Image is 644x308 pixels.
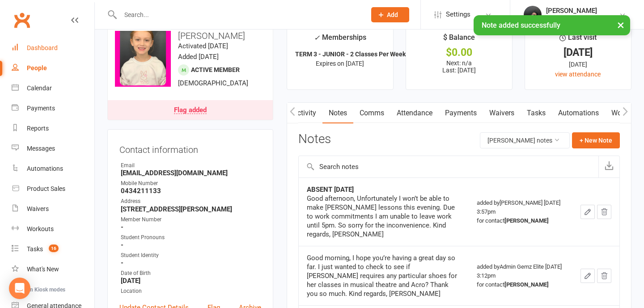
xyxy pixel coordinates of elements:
[121,161,261,170] div: Email
[387,11,398,18] span: Add
[12,38,94,58] a: Dashboard
[504,281,549,288] strong: [PERSON_NAME]
[27,84,52,92] div: Calendar
[12,219,94,239] a: Workouts
[121,169,261,177] strong: [EMAIL_ADDRESS][DOMAIN_NAME]
[353,103,390,123] a: Comms
[121,187,261,195] strong: 0434211133
[27,245,43,253] div: Tasks
[390,103,439,123] a: Attendance
[504,217,549,224] strong: [PERSON_NAME]
[12,98,94,118] a: Payments
[322,103,353,123] a: Notes
[178,53,219,61] time: Added [DATE]
[314,32,366,48] div: Memberships
[27,44,58,51] div: Dashboard
[414,59,504,74] p: Next: n/a Last: [DATE]
[12,78,94,98] a: Calendar
[477,280,564,289] div: for contact
[559,32,597,48] div: Last visit
[546,7,613,15] div: [PERSON_NAME]
[121,223,261,231] strong: -
[121,277,261,285] strong: [DATE]
[27,165,63,172] div: Automations
[27,225,54,232] div: Workouts
[118,8,360,21] input: Search...
[27,64,47,72] div: People
[121,241,261,249] strong: -
[27,125,49,132] div: Reports
[314,34,320,42] i: ✓
[121,179,261,188] div: Mobile Number
[295,51,406,58] strong: TERM 3 - JUNIOR - 2 Classes Per Week
[27,205,49,212] div: Waivers
[121,197,261,206] div: Address
[552,103,605,123] a: Automations
[521,103,552,123] a: Tasks
[121,205,261,213] strong: [STREET_ADDRESS][PERSON_NAME]
[49,245,59,252] span: 16
[11,9,33,31] a: Clubworx
[546,15,613,23] div: Gemz Elite Dance Studio
[533,48,623,57] div: [DATE]
[414,48,504,57] div: $0.00
[613,15,629,34] button: ×
[27,105,55,112] div: Payments
[371,7,409,22] button: Add
[307,253,461,298] div: Good morning, I hope you’re having a great day so far. I just wanted to check to see if [PERSON_N...
[439,103,483,123] a: Payments
[121,233,261,242] div: Student Pronouns
[178,79,248,87] span: [DEMOGRAPHIC_DATA]
[121,287,261,295] div: Location
[477,216,564,225] div: for contact
[12,118,94,139] a: Reports
[121,259,261,267] strong: -
[121,269,261,278] div: Date of Birth
[12,199,94,219] a: Waivers
[12,58,94,78] a: People
[178,42,228,50] time: Activated [DATE]
[316,60,364,67] span: Expires on [DATE]
[524,6,542,24] img: thumb_image1739337055.png
[287,103,322,123] a: Activity
[555,71,601,78] a: view attendance
[12,259,94,279] a: What's New
[174,107,207,114] div: Flag added
[533,59,623,69] div: [DATE]
[27,145,55,152] div: Messages
[477,262,564,289] div: added by Admin Gemz Elite [DATE] 3:12pm
[27,185,65,192] div: Product Sales
[480,132,570,148] button: [PERSON_NAME] notes
[446,4,470,25] span: Settings
[572,132,620,148] button: + New Note
[299,156,598,177] input: Search notes
[443,32,475,48] div: $ Balance
[12,139,94,159] a: Messages
[474,15,630,35] div: Note added successfully
[298,132,331,148] h3: Notes
[12,239,94,259] a: Tasks 16
[191,66,240,73] span: Active member
[9,278,30,299] div: Open Intercom Messenger
[119,141,261,155] h3: Contact information
[12,159,94,179] a: Automations
[27,266,59,273] div: What's New
[307,194,461,239] div: Good afternoon, Unfortunately I won’t be able to make [PERSON_NAME] lessons this evening. Due to ...
[477,198,564,225] div: added by [PERSON_NAME] [DATE] 3:57pm
[121,215,261,224] div: Member Number
[307,186,354,194] strong: ABSENT [DATE]
[121,251,261,260] div: Student Identity
[115,31,171,87] img: image1754706687.png
[12,179,94,199] a: Product Sales
[483,103,521,123] a: Waivers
